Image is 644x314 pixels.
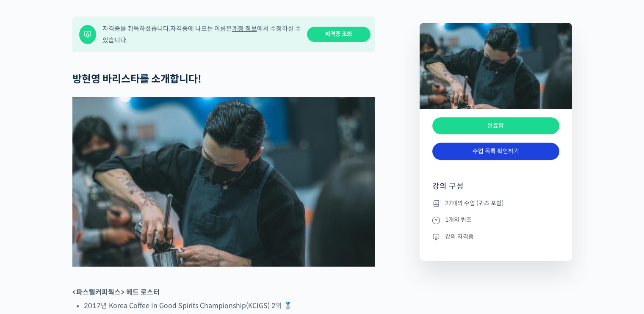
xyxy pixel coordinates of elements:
[3,244,56,265] a: 홈
[432,215,559,225] li: 1개의 퀴즈
[432,117,559,135] div: 완료함
[131,256,141,263] span: 설정
[56,244,109,265] a: 대화
[307,27,370,42] a: 자격증 조회
[72,73,198,85] strong: 방현영 바리스타를 소개합니다
[77,257,88,264] span: 대화
[232,25,257,33] a: 계정 정보
[27,256,32,263] span: 홈
[72,288,160,297] strong: <파스텔커피웍스> 헤드 로스터
[72,73,375,85] h2: !
[109,244,163,265] a: 설정
[432,143,559,160] a: 수업 목록 확인하기
[432,198,559,208] li: 27개의 수업 (퀴즈 포함)
[432,231,559,242] li: 강의 자격증
[432,181,559,198] h4: 강의 구성
[84,300,375,311] li: 2017년 Korea Coffee In Good Spirits Championship(KCIGS) 2위 🥈
[102,23,301,46] div: 자격증을 취득하셨습니다. 자격증에 나오는 이름은 에서 수정하실 수 있습니다.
